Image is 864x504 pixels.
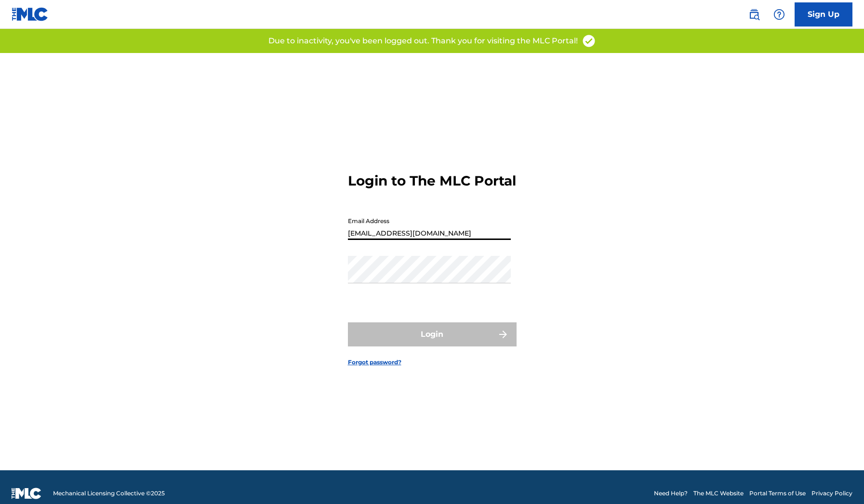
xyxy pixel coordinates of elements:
[654,489,688,498] a: Need Help?
[53,489,165,498] span: Mechanical Licensing Collective © 2025
[748,9,760,20] img: search
[348,358,401,367] a: Forgot password?
[693,489,744,498] a: The MLC Website
[12,7,49,21] img: MLC Logo
[811,489,852,498] a: Privacy Policy
[582,34,596,48] img: access
[744,5,764,24] a: Public Search
[795,2,852,27] a: Sign Up
[770,5,789,24] div: Help
[773,9,785,20] img: help
[749,489,806,498] a: Portal Terms of Use
[816,458,864,504] iframe: Chat Widget
[348,172,516,189] h3: Login to The MLC Portal
[268,35,578,47] p: Due to inactivity, you've been logged out. Thank you for visiting the MLC Portal!
[12,488,41,499] img: logo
